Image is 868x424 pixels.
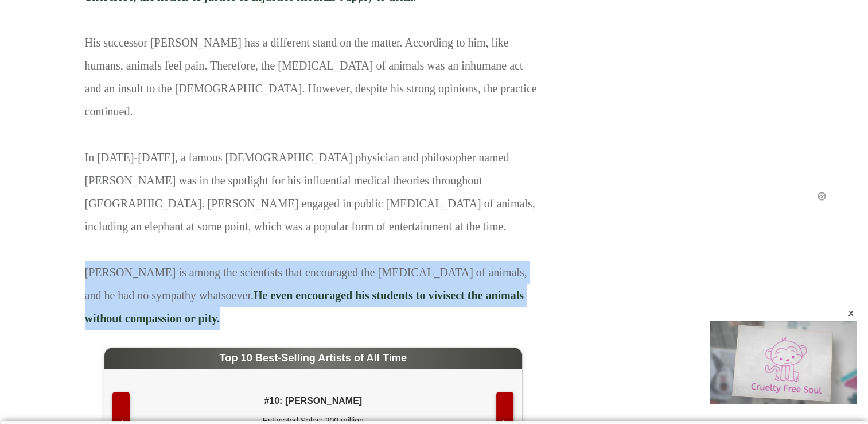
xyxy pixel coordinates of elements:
[104,348,522,369] div: Top 10 Best-Selling Artists of All Time
[816,191,827,201] img: ezoic
[85,289,524,325] span: He even encouraged his students to vivisect the animals without compassion or pity.
[133,394,493,408] div: #10: [PERSON_NAME]
[644,46,816,190] iframe: Advertisement
[710,321,857,404] div: Video Player
[846,309,855,318] div: x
